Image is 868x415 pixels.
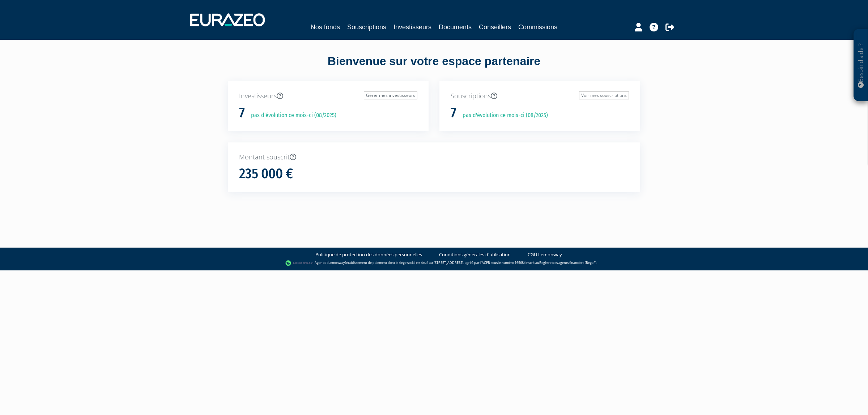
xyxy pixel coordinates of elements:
a: CGU Lemonway [528,251,562,258]
p: Besoin d'aide ? [857,33,865,98]
p: Montant souscrit [239,153,629,162]
h1: 235 000 € [239,166,293,181]
p: Souscriptions [451,91,629,101]
div: Bienvenue sur votre espace partenaire [222,53,646,81]
a: Gérer mes investisseurs [364,91,417,99]
p: Investisseurs [239,91,417,101]
a: Documents [439,22,472,32]
a: Voir mes souscriptions [579,91,629,99]
a: Conseillers [479,22,511,32]
a: Politique de protection des données personnelles [315,251,422,258]
a: Commissions [518,22,557,32]
h1: 7 [451,105,456,120]
p: pas d'évolution ce mois-ci (08/2025) [458,111,548,120]
img: 1732889491-logotype_eurazeo_blanc_rvb.png [190,13,265,26]
a: Conditions générales d'utilisation [439,251,511,258]
a: Nos fonds [311,22,340,32]
a: Registre des agents financiers (Regafi) [539,260,596,265]
img: logo-lemonway.png [285,260,313,267]
h1: 7 [239,105,245,120]
a: Souscriptions [347,22,386,32]
div: - Agent de (établissement de paiement dont le siège social est situé au [STREET_ADDRESS], agréé p... [7,260,861,267]
a: Investisseurs [393,22,431,32]
p: pas d'évolution ce mois-ci (08/2025) [246,111,336,120]
a: Lemonway [328,260,345,265]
